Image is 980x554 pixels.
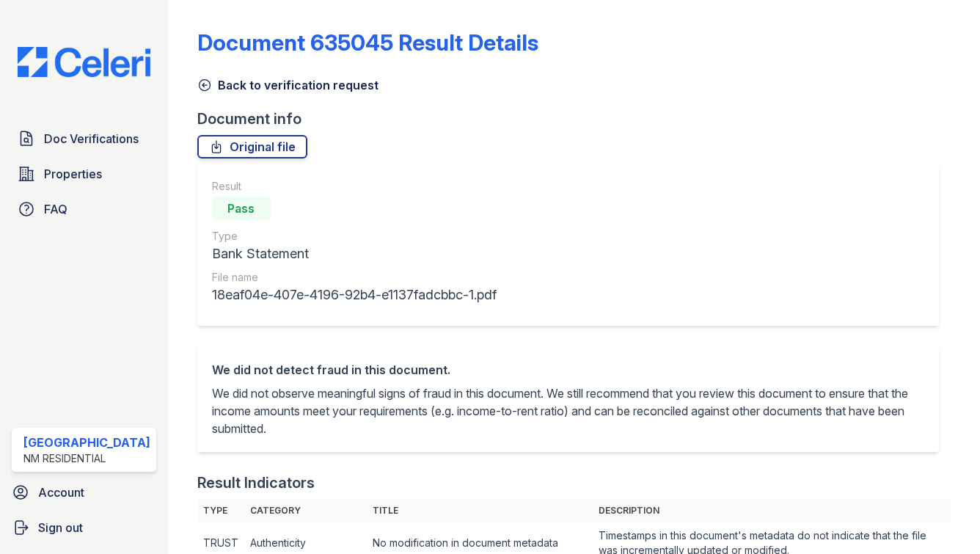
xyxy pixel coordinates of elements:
[212,270,497,285] div: File name
[12,159,156,189] a: Properties
[212,244,497,264] div: Bank Statement
[38,519,83,536] span: Sign out
[6,513,162,542] a: Sign out
[367,499,593,522] th: Title
[212,229,497,244] div: Type
[38,484,84,501] span: Account
[44,165,102,183] span: Properties
[23,434,150,451] div: [GEOGRAPHIC_DATA]
[197,109,951,129] div: Document info
[593,499,951,522] th: Description
[44,130,139,147] span: Doc Verifications
[197,29,538,56] a: Document 635045 Result Details
[212,197,271,220] div: Pass
[197,135,307,158] a: Original file
[6,47,162,77] img: CE_Logo_Blue-a8612792a0a2168367f1c8372b55b34899dd931a85d93a1a3d3e32e68fde9ad4.png
[244,499,367,522] th: Category
[197,473,315,493] div: Result Indicators
[212,384,924,437] p: We did not observe meaningful signs of fraud in this document. We still recommend that you review...
[23,451,150,466] div: NM Residential
[197,76,379,94] a: Back to verification request
[12,194,156,224] a: FAQ
[212,179,497,194] div: Result
[212,361,924,379] div: We did not detect fraud in this document.
[12,124,156,153] a: Doc Verifications
[6,478,162,507] a: Account
[44,200,67,218] span: FAQ
[212,285,497,305] div: 18eaf04e-407e-4196-92b4-e1137fadcbbc-1.pdf
[197,499,244,522] th: Type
